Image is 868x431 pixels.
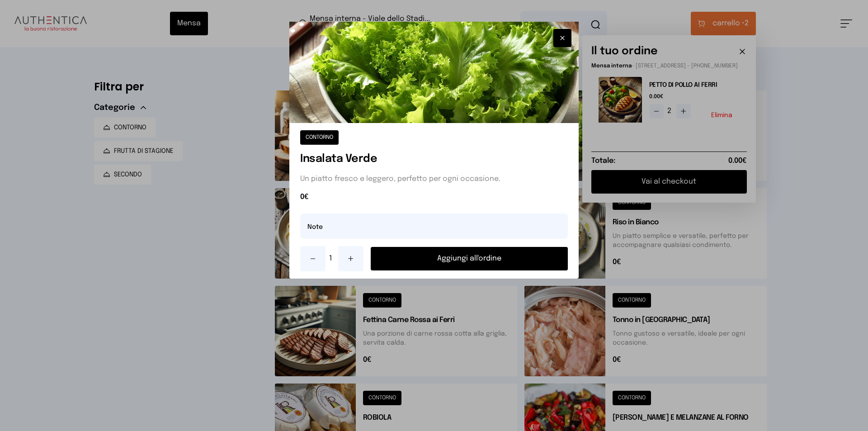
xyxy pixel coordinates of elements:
button: Aggiungi all'ordine [371,247,568,270]
span: 0€ [300,192,568,203]
img: Insalata Verde [289,22,579,123]
p: Un piatto fresco e leggero, perfetto per ogni occasione. [300,174,568,185]
h1: Insalata Verde [300,152,568,166]
button: CONTORNO [300,130,339,145]
span: 1 [329,253,335,264]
